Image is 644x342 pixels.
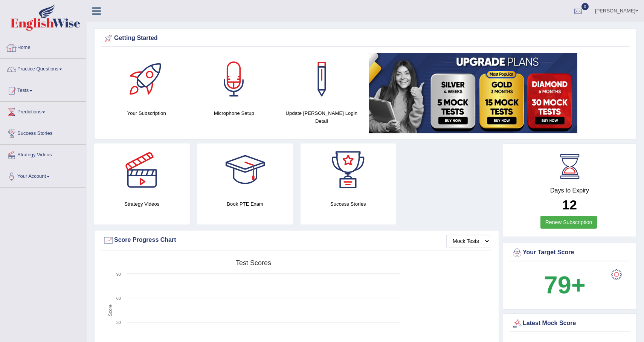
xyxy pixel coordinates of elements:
[107,109,186,117] h4: Your Subscription
[581,3,589,10] span: 0
[544,271,585,299] b: 79+
[103,33,628,44] div: Getting Started
[236,259,271,267] tspan: Test scores
[0,102,86,121] a: Predictions
[562,197,577,212] b: 12
[0,166,86,185] a: Your Account
[116,320,121,325] text: 30
[94,200,190,208] h4: Strategy Videos
[108,304,113,316] tspan: Score
[116,296,121,301] text: 60
[0,80,86,99] a: Tests
[0,145,86,163] a: Strategy Videos
[301,200,396,208] h4: Success Stories
[511,247,628,258] div: Your Target Score
[194,109,274,117] h4: Microphone Setup
[282,109,362,125] h4: Update [PERSON_NAME] Login Detail
[0,123,86,142] a: Success Stories
[0,37,86,56] a: Home
[540,216,597,229] a: Renew Subscription
[511,318,628,329] div: Latest Mock Score
[197,200,293,208] h4: Book PTE Exam
[103,235,490,246] div: Score Progress Chart
[116,272,121,276] text: 90
[369,53,577,133] img: small5.jpg
[511,187,628,194] h4: Days to Expiry
[0,59,86,78] a: Practice Questions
